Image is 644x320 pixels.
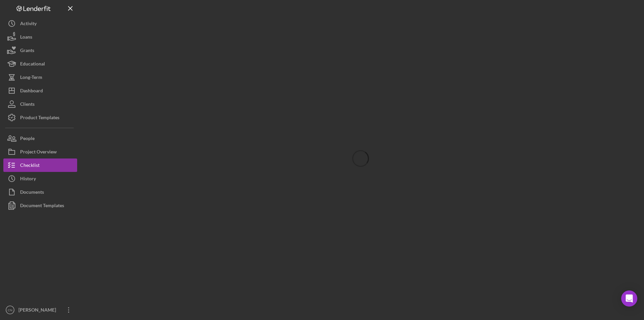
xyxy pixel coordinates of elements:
button: Long-Term [3,71,77,84]
button: Product Templates [3,111,77,124]
button: People [3,132,77,145]
div: Project Overview [20,145,57,160]
button: Activity [3,17,77,30]
div: Grants [20,44,34,59]
button: Grants [3,44,77,57]
div: People [20,132,35,147]
div: Clients [20,97,35,112]
div: Document Templates [20,199,64,214]
button: Checklist [3,158,77,172]
text: CN [8,308,12,312]
button: History [3,172,77,185]
div: Open Intercom Messenger [621,290,637,307]
div: Loans [20,30,32,45]
button: Documents [3,185,77,199]
button: CN[PERSON_NAME] [3,303,77,317]
div: Checklist [20,158,40,174]
button: Loans [3,30,77,44]
div: Educational [20,57,45,72]
div: History [20,172,36,187]
button: Clients [3,97,77,111]
div: Dashboard [20,84,43,99]
button: Document Templates [3,199,77,212]
div: Long-Term [20,71,42,86]
div: [PERSON_NAME] [17,303,60,318]
div: Activity [20,17,37,32]
button: Project Overview [3,145,77,158]
button: Dashboard [3,84,77,97]
div: Documents [20,185,44,200]
button: Educational [3,57,77,71]
div: Product Templates [20,111,59,126]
